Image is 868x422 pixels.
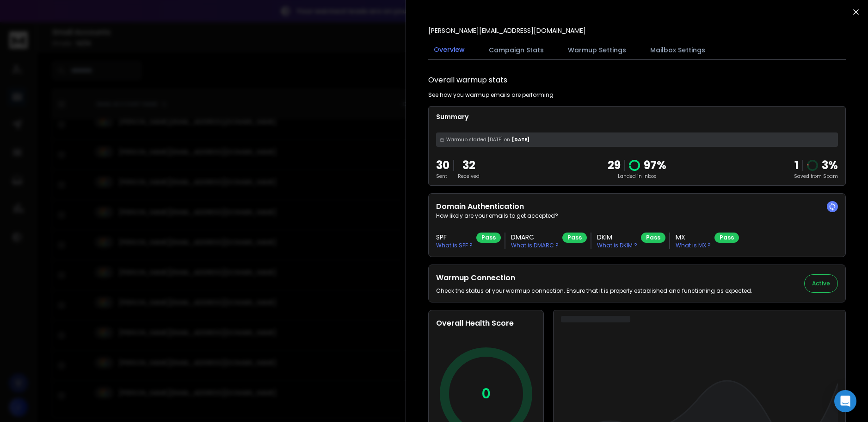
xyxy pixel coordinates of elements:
h1: Overall warmup stats [428,75,507,86]
p: See how you warmup emails are performing [428,91,554,99]
p: Check the status of your warmup connection. Ensure that it is properly established and functionin... [436,287,752,295]
p: [PERSON_NAME][EMAIL_ADDRESS][DOMAIN_NAME] [428,26,586,35]
div: Pass [714,233,739,243]
p: What is DKIM ? [597,242,637,249]
h2: Warmup Connection [436,272,752,283]
button: Mailbox Settings [645,40,711,60]
div: Pass [476,233,501,243]
div: [DATE] [436,132,838,147]
div: Open Intercom Messenger [834,390,856,412]
h2: Overall Health Score [436,318,536,329]
h3: DKIM [597,233,637,242]
h3: DMARC [511,233,559,242]
p: What is MX ? [676,242,711,249]
p: Saved from Spam [794,173,838,180]
strong: 1 [794,157,799,173]
p: 3 % [822,158,838,173]
p: What is DMARC ? [511,242,559,249]
button: Active [804,274,838,293]
p: Received [458,173,480,180]
p: Summary [436,112,838,121]
button: Overview [428,39,470,61]
h3: SPF [436,233,473,242]
span: Warmup started [DATE] on [446,136,510,143]
button: Warmup Settings [562,40,632,60]
p: 32 [458,158,480,173]
p: What is SPF ? [436,242,473,249]
p: Landed in Inbox [608,173,666,180]
h3: MX [676,233,711,242]
div: Pass [641,233,665,243]
p: How likely are your emails to get accepted? [436,212,838,220]
button: Campaign Stats [483,40,549,60]
h2: Domain Authentication [436,201,838,212]
div: Pass [562,233,587,243]
p: 29 [608,158,621,173]
p: 0 [481,385,491,402]
p: 30 [436,158,449,173]
p: Sent [436,173,449,180]
p: 97 % [644,158,666,173]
